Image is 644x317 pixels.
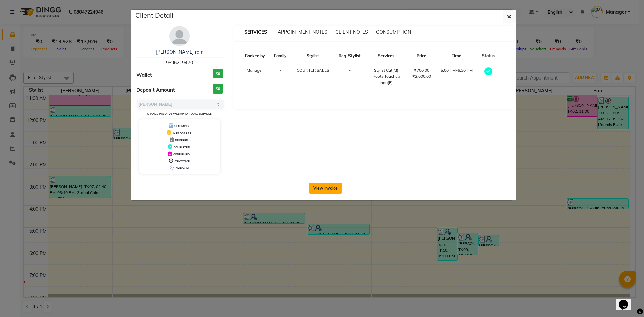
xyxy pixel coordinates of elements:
span: DROPPED [175,139,188,142]
div: ₹2,000.00 [412,73,432,80]
td: - [334,63,365,90]
span: TENTATIVE [175,160,190,163]
span: CLIENT NOTES [335,29,368,35]
div: ₹700.00 [412,67,432,73]
span: COUNTER SALES [297,68,329,73]
small: Change in status will apply to all services. [147,112,212,115]
span: CHECK-IN [176,167,189,170]
h3: ₹0 [213,84,223,94]
a: [PERSON_NAME] ram [156,49,203,55]
th: Time [436,49,478,63]
span: CONFIRMED [173,153,190,156]
iframe: chat widget [616,290,637,310]
td: Manager [240,63,270,90]
span: COMPLETED [174,146,190,149]
th: Status [478,49,499,63]
span: CONSUMPTION [376,29,411,35]
td: 5:00 PM-6:30 PM [436,63,478,90]
th: Stylist [291,49,334,63]
button: View Invoice [309,183,342,194]
h5: Client Detail [135,10,173,20]
img: avatar [169,26,190,46]
span: IN PROGRESS [173,131,191,135]
span: APPOINTMENT NOTES [278,29,327,35]
th: Req. Stylist [334,49,365,63]
div: Stylist Cut(M) [369,67,404,73]
th: Family [270,49,291,63]
td: - [270,63,291,90]
span: UPCOMING [174,124,189,128]
th: Price [408,49,436,63]
h3: ₹0 [213,69,223,79]
th: Services [365,49,408,63]
span: Deposit Amount [136,86,175,94]
span: SERVICES [241,26,270,38]
span: Wallet [136,71,152,79]
div: Roots Touchup Inoa(F) [369,73,404,86]
th: Booked by [240,49,270,63]
span: 9896219470 [166,60,193,66]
